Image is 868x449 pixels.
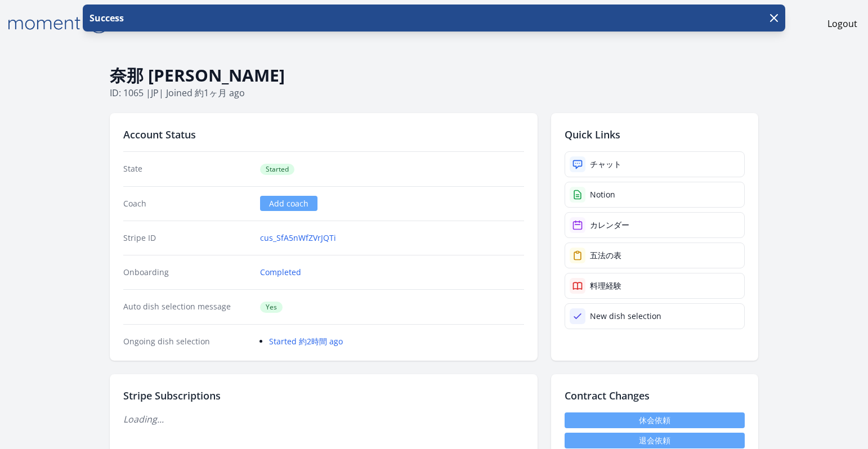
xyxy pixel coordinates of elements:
[565,243,745,268] a: 五法の表
[590,219,629,231] div: カレンダー
[123,232,251,244] dt: Stripe ID
[590,159,621,170] div: チャット
[565,182,745,208] a: Notion
[260,267,301,278] a: Completed
[590,250,621,261] div: 五法の表
[123,301,251,313] dt: Auto dish selection message
[269,336,343,347] a: Started 約2時間 ago
[123,412,524,426] p: Loading...
[123,267,251,278] dt: Onboarding
[590,189,615,200] div: Notion
[123,198,251,209] dt: Coach
[260,196,317,211] a: Add coach
[123,336,251,347] dt: Ongoing dish selection
[260,302,283,313] span: Yes
[565,212,745,238] a: カレンダー
[565,388,745,403] h2: Contract Changes
[87,11,124,25] p: Success
[110,65,758,86] h1: 奈那 [PERSON_NAME]
[565,303,745,329] a: New dish selection
[565,412,745,428] a: 休会依頼
[590,280,621,291] div: 料理経験
[110,86,758,100] p: ID: 1065 | | Joined 約1ヶ月 ago
[565,127,745,142] h2: Quick Links
[123,388,524,403] h2: Stripe Subscriptions
[123,127,524,142] h2: Account Status
[151,87,159,99] span: jp
[565,433,745,448] button: 退会依頼
[590,311,661,322] div: New dish selection
[123,163,251,175] dt: State
[260,164,294,175] span: Started
[565,273,745,299] a: 料理経験
[260,232,336,244] a: cus_SfA5nWfZVrJQTi
[565,151,745,177] a: チャット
